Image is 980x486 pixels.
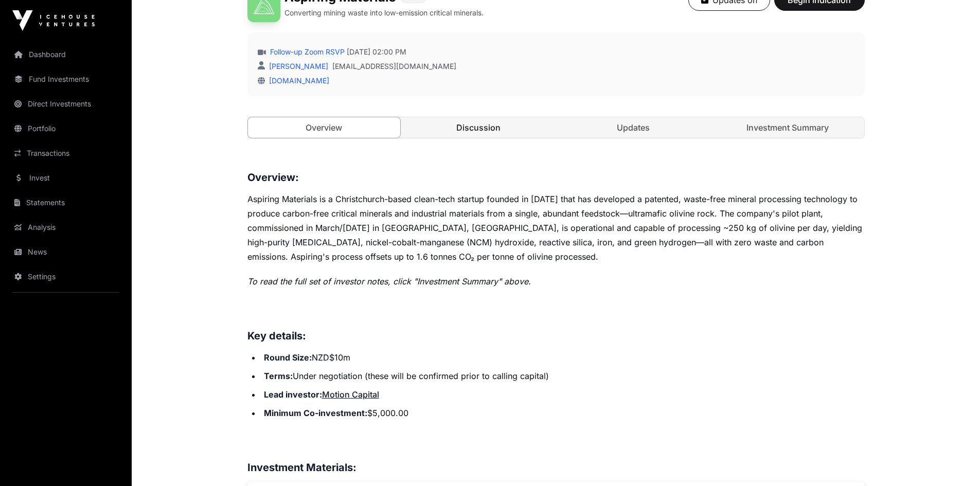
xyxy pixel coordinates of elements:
p: Converting mining waste into low-emission critical minerals. [284,8,484,18]
h3: Investment Materials: [247,459,865,476]
a: Portfolio [8,117,123,140]
li: NZD$10m [261,350,865,365]
img: Icehouse Ventures Logo [12,10,95,31]
strong: Lead investor [264,389,319,400]
a: Follow-up Zoom RSVP [268,47,345,57]
em: To read the full set of investor notes, click "Investment Summary" above. [247,276,531,286]
strong: Terms: [264,371,293,381]
a: Investment Summary [711,117,864,138]
a: [DOMAIN_NAME] [265,76,329,85]
a: Overview [247,117,401,138]
a: Updates [557,117,710,138]
a: [EMAIL_ADDRESS][DOMAIN_NAME] [332,61,456,71]
span: [DATE] 02:00 PM [347,47,406,57]
a: News [8,241,123,263]
a: Dashboard [8,43,123,66]
a: Discussion [402,117,555,138]
h3: Overview: [247,169,865,186]
li: $5,000.00 [261,406,865,420]
h3: Key details: [247,328,865,344]
li: Under negotiation (these will be confirmed prior to calling capital) [261,369,865,383]
a: Fund Investments [8,68,123,91]
a: Statements [8,191,123,214]
a: Direct Investments [8,93,123,115]
nav: Tabs [248,117,864,138]
p: Aspiring Materials is a Christchurch-based clean-tech startup founded in [DATE] that has develope... [247,192,865,264]
a: Transactions [8,142,123,165]
strong: Round Size: [264,352,312,363]
a: [PERSON_NAME] [267,62,328,70]
a: Motion Capital [322,389,379,400]
strong: Minimum Co-investment: [264,408,367,418]
a: Invest [8,167,123,189]
strong: : [319,389,322,400]
iframe: Chat Widget [929,437,980,486]
a: Analysis [8,216,123,239]
a: Settings [8,265,123,288]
